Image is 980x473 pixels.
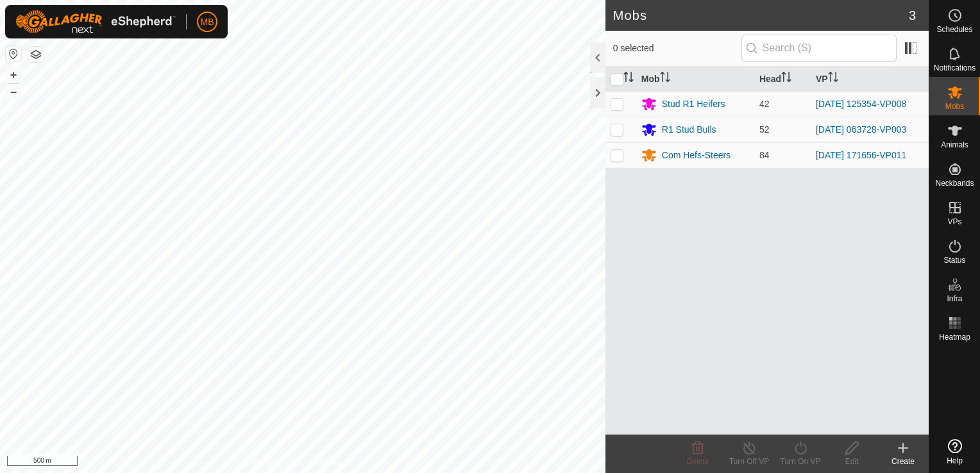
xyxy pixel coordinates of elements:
div: Edit [826,456,877,467]
a: [DATE] 063728-VP003 [816,124,906,135]
span: 52 [759,124,770,135]
span: MB [201,15,214,29]
span: Heatmap [939,333,970,341]
span: Infra [947,295,962,303]
th: Head [754,67,811,92]
div: Create [877,456,929,467]
span: Neckbands [935,179,974,187]
a: [DATE] 125354-VP008 [816,99,906,109]
input: Search (S) [741,35,897,62]
p-sorticon: Activate to sort [623,74,634,84]
span: Help [947,457,963,465]
div: R1 Stud Bulls [662,123,716,137]
span: Delete [687,457,709,466]
p-sorticon: Activate to sort [781,74,791,84]
span: Mobs [945,103,964,110]
button: Map Layers [28,47,44,62]
div: Com Hefs-Steers [662,149,731,162]
span: Status [943,256,965,264]
button: – [6,84,21,99]
span: Animals [941,141,968,149]
span: 84 [759,150,770,160]
div: Turn On VP [775,456,826,467]
span: 0 selected [613,42,741,55]
span: 42 [759,99,770,109]
button: + [6,67,21,83]
p-sorticon: Activate to sort [828,74,838,84]
img: Gallagher Logo [15,10,176,33]
h2: Mobs [613,8,909,23]
a: Contact Us [316,456,353,468]
span: VPs [947,218,961,226]
div: Stud R1 Heifers [662,97,725,111]
th: VP [811,67,929,92]
a: Privacy Policy [252,456,300,468]
th: Mob [636,67,754,92]
span: Notifications [934,64,976,72]
span: Schedules [936,26,972,33]
button: Reset Map [6,46,21,62]
a: Help [929,434,980,470]
p-sorticon: Activate to sort [660,74,670,84]
div: Turn Off VP [723,456,775,467]
span: 3 [909,6,916,25]
a: [DATE] 171656-VP011 [816,150,906,160]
